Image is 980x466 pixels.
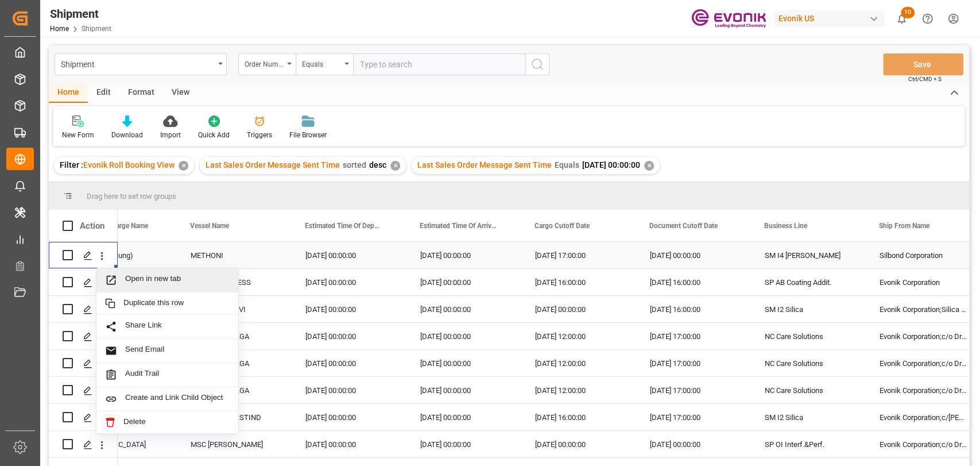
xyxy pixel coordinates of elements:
div: Download [111,130,143,140]
div: [DATE] 00:00:00 [292,377,406,403]
div: [DATE] 00:00:00 [406,269,521,295]
div: Format [119,83,163,103]
div: Press SPACE to select this row. [49,404,118,431]
div: [DATE] 00:00:00 [406,404,521,430]
button: open menu [55,53,227,75]
div: [DATE] 00:00:00 [292,269,406,295]
span: Last Sales Order Message Sent Time [417,160,552,170]
button: open menu [296,53,353,75]
span: Last Sales Order Message Sent Time [206,160,340,170]
span: Drag here to set row groups [87,192,176,201]
div: [DATE] 17:00:00 [636,377,751,403]
div: [DATE] 12:00:00 [521,377,636,403]
a: Home [50,25,69,33]
div: METHONI [177,242,292,268]
div: Triggers [247,130,272,140]
div: Press SPACE to select this row. [49,377,118,404]
div: Quick Add [198,130,230,140]
div: [DATE] 00:00:00 [406,296,521,322]
div: SP OI Interf.&Perf. [751,431,866,457]
span: [DATE] 00:00:00 [582,160,640,170]
div: Evonik US [774,10,884,27]
div: New Form [62,130,94,140]
div: [DATE] 12:00:00 [521,350,636,376]
div: SP AB Coating Addit. [751,269,866,295]
div: Edit [88,83,119,103]
div: [DATE] 00:00:00 [521,296,636,322]
span: Business Line [764,222,807,230]
div: ✕ [644,161,654,171]
div: [DATE] 00:00:00 [406,431,521,457]
div: [DATE] 00:00:00 [292,404,406,430]
div: [DATE] 16:00:00 [521,404,636,430]
span: Ctrl/CMD + S [908,75,942,83]
div: [DATE] 12:00:00 [521,323,636,349]
button: search button [525,53,549,75]
div: Press SPACE to select this row. [49,242,118,269]
div: [DATE] 00:00:00 [406,377,521,403]
div: [DATE] 00:00:00 [292,431,406,457]
div: [DATE] 00:00:00 [292,296,406,322]
button: show 10 new notifications [889,6,915,32]
div: [DATE] 17:00:00 [636,350,751,376]
div: [DATE] 17:00:00 [636,323,751,349]
button: Help Center [915,6,940,32]
div: Action [80,221,104,231]
div: [DATE] 00:00:00 [292,242,406,268]
div: ✕ [179,161,188,171]
div: File Browser [289,130,327,140]
span: Equals [555,160,579,170]
div: Shipment [61,56,214,71]
span: Vessel Name [190,222,229,230]
div: NC Care Solutions [751,377,866,403]
span: Filter : [60,160,83,170]
div: [DATE] 00:00:00 [636,431,751,457]
span: Estimated Time Of Departure (ETD) [305,222,382,230]
div: NC Care Solutions [751,350,866,376]
div: ✕ [390,161,400,171]
input: Type to search [353,53,525,75]
div: Press SPACE to select this row. [49,269,118,296]
div: [DATE] 17:00:00 [636,404,751,430]
div: Press SPACE to select this row. [49,350,118,377]
div: SM I2 Silica [751,404,866,430]
div: [DATE] 16:00:00 [636,269,751,295]
div: View [163,83,198,103]
div: Order Number [245,56,284,70]
button: open menu [238,53,296,75]
div: [DATE] 16:00:00 [521,269,636,295]
div: Press SPACE to select this row. [49,296,118,323]
div: [DATE] 00:00:00 [406,350,521,376]
span: Evonik Roll Booking View [83,160,175,170]
div: SM I2 Silica [751,296,866,322]
div: NC Care Solutions [751,323,866,349]
div: Press SPACE to select this row. [49,323,118,350]
span: Ship From Name [879,222,929,230]
div: [DATE] 00:00:00 [292,323,406,349]
span: sorted [343,160,366,170]
div: [DATE] 00:00:00 [292,350,406,376]
div: [DATE] 16:00:00 [636,296,751,322]
div: SM I4 [PERSON_NAME] [751,242,866,268]
span: Document Cutoff Date [649,222,718,230]
span: Estimated Time Of Arrival (ETA) [420,222,497,230]
div: Import [160,130,181,140]
div: [DATE] 00:00:00 [521,431,636,457]
div: Keelung (Chilung) [62,242,177,268]
div: MSC [PERSON_NAME] [177,431,292,457]
img: Evonik-brand-mark-Deep-Purple-RGB.jpeg_1700498283.jpeg [691,9,766,29]
div: Shipment [50,5,111,22]
div: [DATE] 00:00:00 [406,323,521,349]
div: [GEOGRAPHIC_DATA] [62,431,177,457]
button: Save [883,53,963,75]
div: [DATE] 17:00:00 [521,242,636,268]
div: Press SPACE to select this row. [49,431,118,458]
button: Evonik US [774,7,889,29]
div: [DATE] 00:00:00 [636,242,751,268]
span: 10 [901,7,915,18]
span: desc [369,160,386,170]
div: [DATE] 00:00:00 [406,242,521,268]
div: Equals [302,56,341,70]
span: Cargo Cutoff Date [534,222,590,230]
div: Home [49,83,88,103]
